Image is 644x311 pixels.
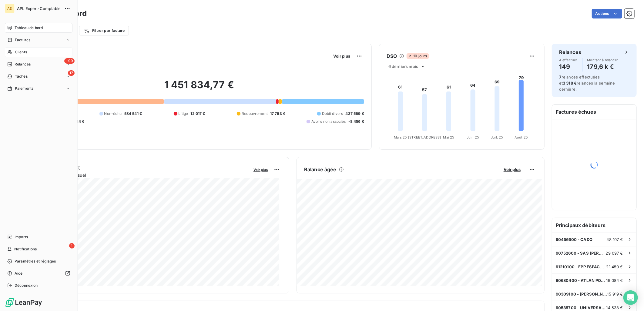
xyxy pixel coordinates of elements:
span: Tâches [15,74,28,79]
span: 17 793 € [270,111,285,116]
tspan: Juin 25 [467,135,479,139]
tspan: Juil. 25 [491,135,503,139]
span: 90535700 - UNIVERSAL JACK'SON [556,305,606,310]
span: Avoirs non associés [311,119,346,124]
a: Aide [5,269,72,278]
span: 48 107 € [607,237,623,242]
tspan: Mars 25 [394,135,407,139]
span: Non-échu [104,111,122,116]
h6: Balance âgée [304,166,337,173]
span: relances effectuées et relancés la semaine dernière. [559,75,615,92]
button: Voir plus [502,167,522,172]
button: Voir plus [252,167,270,172]
h6: Factures échues [552,105,636,119]
span: 29 097 € [606,251,623,256]
span: Voir plus [253,168,268,172]
span: 584 541 € [124,111,142,116]
div: AE [5,4,15,13]
span: 12 017 € [191,111,205,116]
span: Relances [15,62,31,67]
button: Voir plus [331,53,352,59]
a: Paiements [5,84,72,93]
a: Clients [5,47,72,57]
a: +99Relances [5,59,72,69]
span: Tableau de bord [15,25,43,31]
h6: DSO [387,52,397,60]
tspan: Août 25 [515,135,528,139]
span: 427 569 € [346,111,364,116]
h4: 179,6 k € [587,62,618,72]
button: Actions [592,9,622,18]
span: Déconnexion [15,283,38,288]
span: Notifications [14,246,37,252]
span: 7 [559,75,562,79]
a: 17Tâches [5,72,72,81]
a: Imports [5,232,72,242]
h6: Principaux débiteurs [552,218,636,232]
span: 15 919 € [607,292,623,296]
tspan: [STREET_ADDRESS] [408,135,441,139]
span: 14 538 € [606,305,623,310]
span: À effectuer [559,58,577,62]
span: Paiements [15,86,33,91]
span: Recouvrement [242,111,268,116]
span: 6 derniers mois [388,64,418,69]
a: Factures [5,35,72,45]
span: 10 jours [407,53,429,59]
span: APL Expert-Comptable [17,6,61,11]
span: 90680400 - ATLAN POSE [556,278,606,283]
span: 90456600 - CADO [556,237,592,242]
span: Voir plus [333,54,350,59]
span: 3 318 € [563,81,577,85]
span: 91210100 - EPP ESPACES PAYSAGES PROPRETE [556,264,606,269]
span: +99 [64,58,75,64]
div: Open Intercom Messenger [623,290,638,305]
span: 90309100 - [PERSON_NAME] [556,292,607,296]
span: Factures [15,37,30,43]
h6: Relances [559,48,581,56]
span: 17 [68,70,75,76]
h4: 149 [559,62,577,72]
img: Logo LeanPay [5,298,42,307]
span: Voir plus [504,167,521,172]
a: Paramètres et réglages [5,256,72,266]
span: Aide [15,271,23,276]
span: Imports [15,234,28,240]
a: Tableau de bord [5,23,72,33]
span: Clients [15,49,27,55]
span: -8 456 € [348,119,364,124]
h2: 1 451 834,77 € [34,79,364,97]
span: 90752600 - SAS [PERSON_NAME] [556,251,606,256]
span: Montant à relancer [587,58,618,62]
tspan: Mai 25 [443,135,454,139]
span: Litige [179,111,188,116]
button: Filtrer par facture [79,26,129,35]
span: Débit divers [322,111,343,116]
span: 1 [69,243,75,249]
span: Paramètres et réglages [15,259,56,264]
span: 21 450 € [606,264,623,269]
span: Chiffre d'affaires mensuel [34,172,249,178]
span: 19 084 € [606,278,623,283]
